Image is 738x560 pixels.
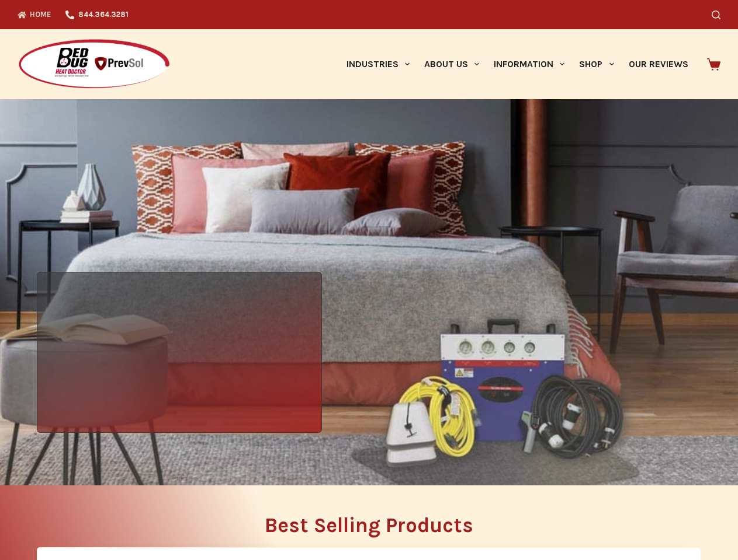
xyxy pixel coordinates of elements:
[18,38,171,90] img: Prevsol/Bed Bug Heat Doctor
[339,29,417,99] a: Industries
[339,29,695,99] nav: Primary
[37,515,701,535] h2: Best Selling Products
[487,29,572,99] a: Information
[417,29,486,99] a: About Us
[621,29,695,99] a: Our Reviews
[572,29,621,99] a: Shop
[712,10,720,19] button: Search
